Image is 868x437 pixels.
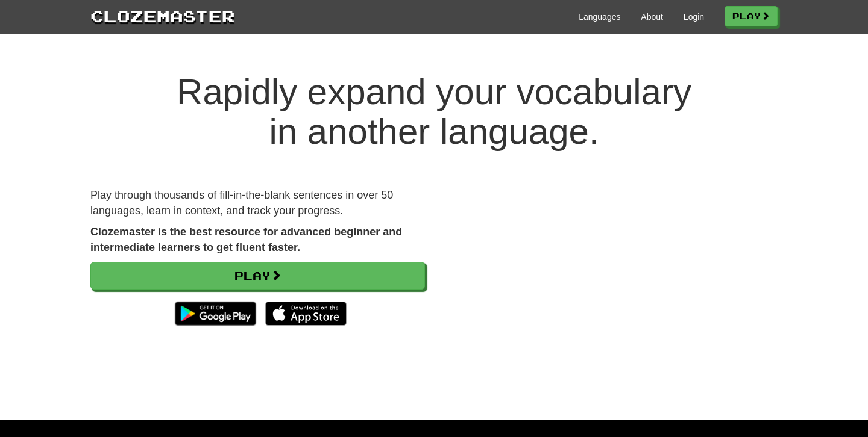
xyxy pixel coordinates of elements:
a: Play [725,6,778,26]
img: Download_on_the_App_Store_Badge_US-UK_135x40-25178aeef6eb6b83b96f5f2d004eda3bffbb37122de64afbaef7... [265,302,347,326]
img: Get it on Google Play [169,296,262,332]
p: Play through thousands of fill-in-the-blank sentences in over 50 languages, learn in context, and... [90,188,425,218]
a: Clozemaster [90,5,235,27]
a: Login [684,11,704,23]
a: Languages [579,11,620,23]
strong: Clozemaster is the best resource for advanced beginner and intermediate learners to get fluent fa... [90,226,402,253]
a: About [641,11,663,23]
a: Play [90,262,425,290]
